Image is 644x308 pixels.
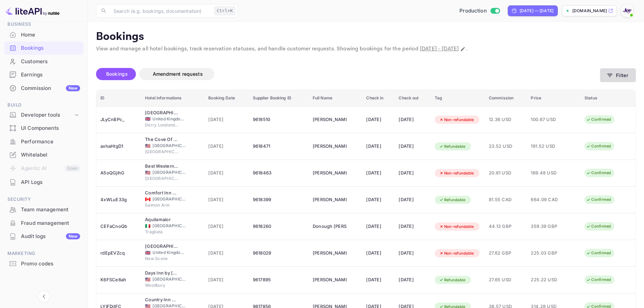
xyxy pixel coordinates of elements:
div: 9618471 [253,141,305,152]
span: 27.65 USD [489,276,523,284]
div: CommissionNew [4,82,84,95]
a: Promo codes [4,257,84,270]
span: United Kingdom of Great Britain and Northern Ireland [145,117,150,121]
div: 9617895 [253,275,305,285]
div: Earnings [21,71,80,79]
div: Non-refundable [435,169,478,177]
a: Home [4,28,84,41]
span: 191.52 USD [531,143,565,150]
span: [GEOGRAPHIC_DATA] [152,143,186,149]
div: Refundable [435,276,470,284]
div: Team management [4,203,84,216]
div: Lawrence Kennedy [313,141,347,152]
div: Donough Mccrann [313,221,347,232]
th: Hotel informations [141,90,204,106]
div: rdEpEVZcq [100,248,137,259]
div: Shane Bennar [313,168,347,179]
span: New Scone [145,256,179,262]
a: Customers [4,55,84,68]
span: [GEOGRAPHIC_DATA] [152,196,186,202]
span: United States of America [145,144,150,148]
div: Country Inn & Suites by Radisson, Bloomington at Mall of America, MN [145,297,179,303]
span: [DATE] [208,196,244,204]
span: [DATE] [208,169,244,177]
div: [DATE] [366,141,390,152]
div: Performance [21,138,80,146]
div: Confirmed [582,142,615,150]
div: [DATE] [366,275,390,285]
div: [DATE] [399,194,426,205]
div: Comfort Inn & Suites [145,190,179,196]
div: New [66,85,80,91]
div: Confirmed [582,169,615,177]
div: 9618510 [253,114,305,125]
div: Refundable [435,196,470,204]
div: [DATE] [399,168,426,179]
div: Fraud management [4,217,84,230]
div: UI Components [21,124,80,132]
div: [DATE] [399,141,426,152]
div: K6FSCe8ah [100,275,137,285]
div: Bookings [21,44,80,52]
div: Aquilamaior [145,216,179,223]
th: ID [96,90,141,106]
div: Home [21,31,80,39]
span: 23.52 USD [489,143,523,150]
div: Promo codes [21,260,80,268]
span: United States of America [145,170,150,175]
div: 9618463 [253,168,305,179]
div: Agnes Parker [313,248,347,259]
div: Non-refundable [435,222,478,231]
div: [DATE] [366,221,390,232]
div: Confirmed [582,276,615,284]
span: 44.13 GBP [489,223,523,230]
div: Promo codes [4,257,84,270]
span: Italy [145,224,150,228]
span: 81.55 CAD [489,196,523,204]
span: Woodbury [145,282,179,288]
span: United Kingdom of Great Britain and Northern Ireland [145,251,150,255]
span: [GEOGRAPHIC_DATA] [152,276,186,282]
span: [DATE] [208,223,244,230]
img: LiteAPI logo [5,5,59,16]
div: 9618399 [253,194,305,205]
span: Salmon Arm [145,202,179,208]
span: Amendment requests [153,71,203,77]
div: Audit logsNew [4,230,84,243]
div: Best Western Naples Inn & Suites [145,163,179,170]
span: [DATE] [208,143,244,150]
div: Confirmed [582,249,615,257]
span: 27.62 GBP [489,250,523,257]
a: Performance [4,135,84,148]
div: [DATE] [399,221,426,232]
p: [DOMAIN_NAME] [572,8,607,14]
span: Derry Londonderry [145,122,179,128]
a: API Logs [4,176,84,188]
div: 9618260 [253,221,305,232]
span: Production [459,7,487,15]
th: Price [527,90,580,106]
span: Marketing [4,250,84,257]
span: [GEOGRAPHIC_DATA] [145,175,179,182]
div: Bookings [4,42,84,55]
div: Confirmed [582,195,615,204]
div: A5oQGjihG [100,168,137,179]
button: Filter [600,68,636,82]
span: [DATE] [208,116,244,123]
div: API Logs [21,179,80,186]
span: 100.67 USD [531,116,565,123]
span: Business [4,21,84,28]
div: account-settings tabs [96,68,600,80]
p: View and manage all hotel bookings, track reservation statuses, and handle customer requests. Sho... [96,45,636,53]
th: Check out [395,90,430,106]
div: Customers [21,58,80,66]
div: JLyCnBPc_ [100,114,137,125]
div: 9618029 [253,248,305,259]
a: Team management [4,203,84,216]
div: [DATE] [366,168,390,179]
th: Tag [431,90,485,106]
div: Switch to Sandbox mode [457,7,502,15]
div: [DATE] [366,248,390,259]
div: [DATE] [399,248,426,259]
span: 225.03 GBP [531,250,565,257]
